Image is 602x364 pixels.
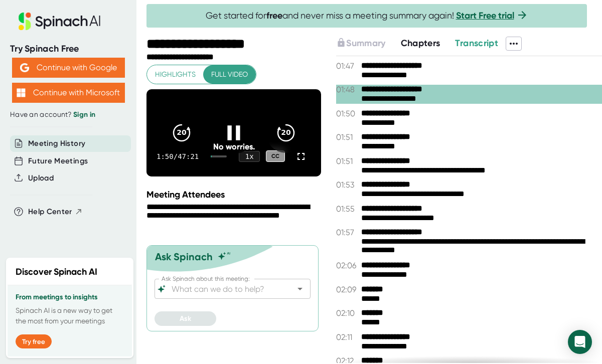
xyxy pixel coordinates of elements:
[146,189,324,200] div: Meeting Attendees
[336,204,359,214] span: 01:55
[401,38,440,49] span: Chapters
[155,68,196,81] span: Highlights
[16,265,97,279] h2: Discover Spinach AI
[336,228,359,237] span: 01:57
[266,10,282,21] b: free
[164,142,304,151] div: No worries.
[336,85,359,94] span: 01:48
[147,65,204,84] button: Highlights
[20,63,29,72] img: Aehbyd4JwY73AAAAAElFTkSuQmCC
[293,282,307,296] button: Open
[170,282,278,296] input: What can we do to help?
[266,150,285,162] div: CC
[180,314,191,323] span: Ask
[28,206,83,218] button: Help Center
[336,37,400,51] div: Upgrade to access
[16,305,124,326] p: Spinach AI is a new way to get the most from your meetings
[336,109,359,118] span: 01:50
[28,172,54,184] button: Upload
[16,334,52,348] button: Try free
[10,43,126,55] div: Try Spinach Free
[336,37,385,50] button: Summary
[455,38,498,49] span: Transcript
[73,110,95,119] a: Sign in
[568,330,592,354] div: Open Intercom Messenger
[28,155,88,167] button: Future Meetings
[12,83,125,103] button: Continue with Microsoft
[456,10,514,21] a: Start Free trial
[336,156,359,166] span: 01:51
[401,37,440,50] button: Chapters
[211,68,248,81] span: Full video
[455,37,498,50] button: Transcript
[336,180,359,190] span: 01:53
[155,311,216,326] button: Ask
[157,152,199,160] div: 1:50 / 47:21
[336,132,359,142] span: 01:51
[16,293,124,301] h3: From meetings to insights
[336,61,359,71] span: 01:47
[336,285,359,294] span: 02:09
[203,65,256,84] button: Full video
[336,332,359,342] span: 02:11
[206,10,528,22] span: Get started for and never miss a meeting summary again!
[12,58,125,78] button: Continue with Google
[239,151,260,162] div: 1 x
[28,138,85,149] button: Meeting History
[346,38,385,49] span: Summary
[28,206,72,218] span: Help Center
[336,308,359,318] span: 02:10
[10,110,126,119] div: Have an account?
[336,261,359,270] span: 02:06
[155,251,213,263] div: Ask Spinach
